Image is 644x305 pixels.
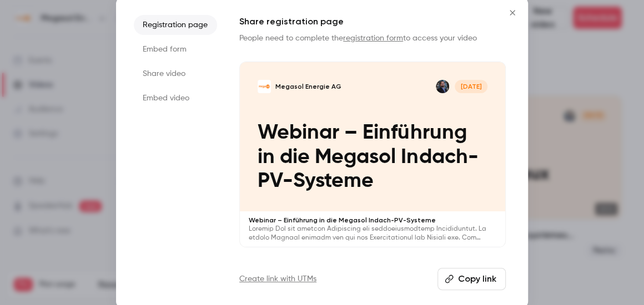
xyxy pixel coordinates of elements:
a: registration form [343,34,403,42]
button: Copy link [437,268,506,290]
p: Webinar – Einführung in die Megasol Indach-PV-Systeme [249,216,496,225]
li: Registration page [134,15,217,35]
p: Megasol Energie AG [275,82,341,91]
li: Share video [134,64,217,84]
p: Loremip Dol sit ametcon Adipiscing eli seddoeiusmodtemp Incididuntut. La etdolo Magnaal enimadm v... [249,225,496,242]
button: Close [501,2,524,24]
span: [DATE] [455,80,487,93]
a: Webinar – Einführung in die Megasol Indach-PV-SystemeMegasol Energie AGDardan Arifaj[DATE]Webinar... [239,62,506,247]
li: Embed form [134,39,217,59]
p: Webinar – Einführung in die Megasol Indach-PV-Systeme [258,121,487,193]
img: Webinar – Einführung in die Megasol Indach-PV-Systeme [258,80,271,93]
li: Embed video [134,88,217,108]
a: Create link with UTMs [239,273,316,284]
h1: Share registration page [239,15,506,28]
img: Dardan Arifaj [436,80,449,93]
p: People need to complete the to access your video [239,33,506,44]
